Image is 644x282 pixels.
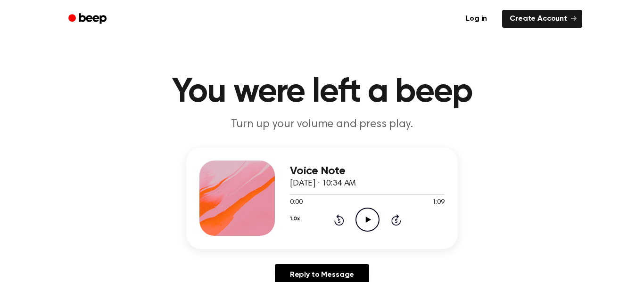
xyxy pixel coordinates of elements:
p: Turn up your volume and press play. [141,117,503,132]
span: [DATE] · 10:34 AM [290,179,356,188]
h1: You were left a beep [81,75,563,109]
span: 0:00 [290,198,302,208]
a: Log in [456,8,496,30]
span: 1:09 [432,198,445,208]
a: Create Account [502,10,582,28]
h3: Voice Note [290,165,445,177]
button: 1.0x [290,211,299,227]
a: Beep [62,10,115,28]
